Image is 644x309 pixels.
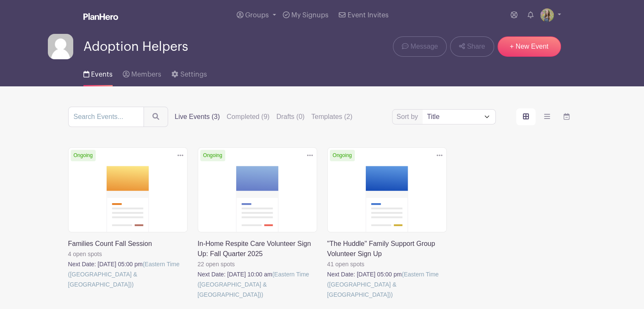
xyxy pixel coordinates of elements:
input: Search Events... [68,107,144,127]
span: Message [410,41,438,52]
a: + New Event [498,36,561,57]
a: Events [83,59,113,86]
img: IMG_0582.jpg [540,8,554,22]
label: Live Events (3) [175,112,220,122]
img: logo_white-6c42ec7e38ccf1d336a20a19083b03d10ae64f83f12c07503d8b9e83406b4c7d.svg [83,13,118,20]
span: Share [467,41,485,52]
label: Drafts (0) [276,112,305,122]
span: Adoption Helpers [83,40,188,54]
img: default-ce2991bfa6775e67f084385cd625a349d9dcbb7a52a09fb2fda1e96e2d18dcdb.png [48,34,73,59]
span: Members [131,71,161,78]
a: Message [393,36,447,57]
div: filters [175,112,353,122]
label: Completed (9) [227,112,269,122]
span: My Signups [291,12,329,19]
div: order and view [516,108,576,125]
span: Settings [180,71,207,78]
a: Members [123,59,161,86]
a: Settings [171,59,207,86]
label: Sort by [397,112,421,122]
span: Events [91,71,113,78]
span: Event Invites [348,12,389,19]
label: Templates (2) [311,112,352,122]
span: Groups [245,12,269,19]
a: Share [450,36,494,57]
